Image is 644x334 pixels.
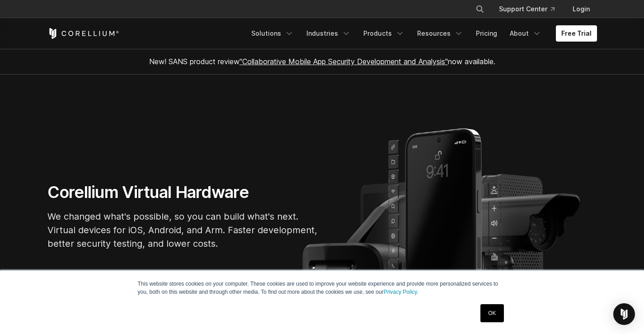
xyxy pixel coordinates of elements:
[613,303,635,325] div: Open Intercom Messenger
[480,304,503,322] a: OK
[358,25,410,42] a: Products
[556,25,597,42] a: Free Trial
[301,25,356,42] a: Industries
[149,57,495,66] span: New! SANS product review now available.
[47,28,119,39] a: Corellium Home
[246,25,299,42] a: Solutions
[47,210,319,250] p: We changed what's possible, so you can build what's next. Virtual devices for iOS, Android, and A...
[470,25,503,42] a: Pricing
[384,289,418,295] a: Privacy Policy.
[138,280,507,296] p: This website stores cookies on your computer. These cookies are used to improve your website expe...
[246,25,597,42] div: Navigation Menu
[472,1,488,17] button: Search
[412,25,469,42] a: Resources
[492,1,562,17] a: Support Center
[240,57,448,66] a: "Collaborative Mobile App Security Development and Analysis"
[504,25,547,42] a: About
[565,1,597,17] a: Login
[47,182,319,202] h1: Corellium Virtual Hardware
[465,1,597,17] div: Navigation Menu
